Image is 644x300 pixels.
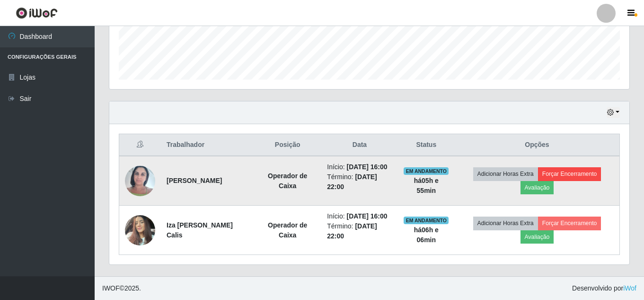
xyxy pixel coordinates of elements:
[414,226,439,244] strong: há 06 h e 06 min
[327,211,392,221] li: Início:
[102,284,120,292] span: IWOF
[167,177,222,184] strong: [PERSON_NAME]
[347,212,388,220] time: [DATE] 16:00
[327,162,392,172] li: Início:
[538,217,601,230] button: Forçar Encerramento
[520,230,554,244] button: Avaliação
[167,221,233,239] strong: Iza [PERSON_NAME] Calis
[414,177,439,194] strong: há 05 h e 55 min
[102,283,141,293] span: © 2025 .
[398,134,455,156] th: Status
[572,283,636,293] span: Desenvolvido por
[473,167,538,181] button: Adicionar Horas Extra
[455,134,620,156] th: Opções
[16,7,58,19] img: CoreUI Logo
[623,284,636,292] a: iWof
[520,181,554,194] button: Avaliação
[538,167,601,181] button: Forçar Encerramento
[327,172,392,192] li: Término:
[404,217,449,224] span: EM ANDAMENTO
[404,167,449,175] span: EM ANDAMENTO
[321,134,397,156] th: Data
[268,172,307,190] strong: Operador de Caixa
[125,210,155,250] img: 1754675382047.jpeg
[268,221,307,239] strong: Operador de Caixa
[327,221,392,241] li: Término:
[473,217,538,230] button: Adicionar Horas Extra
[254,134,321,156] th: Posição
[347,163,388,171] time: [DATE] 16:00
[125,161,155,201] img: 1705690307767.jpeg
[161,134,254,156] th: Trabalhador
